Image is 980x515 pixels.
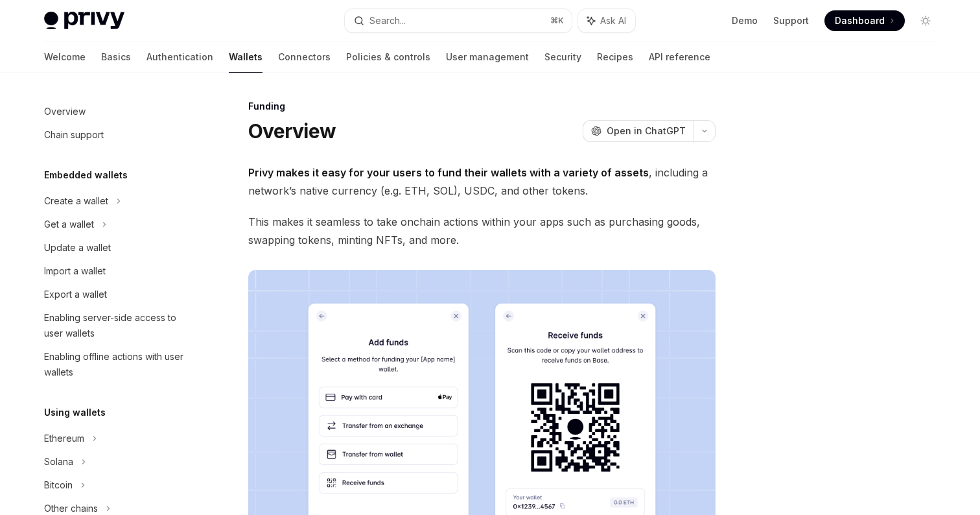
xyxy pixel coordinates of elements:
[44,42,86,73] a: Welcome
[345,9,572,32] button: Search...⌘K
[44,104,86,119] div: Overview
[44,167,128,183] h5: Embedded wallets
[101,42,131,73] a: Basics
[544,42,581,73] a: Security
[248,166,649,179] strong: Privy makes it easy for your users to fund their wallets with a variety of assets
[583,120,694,142] button: Open in ChatGPT
[278,42,331,73] a: Connectors
[146,42,213,73] a: Authentication
[34,345,200,384] a: Enabling offline actions with user wallets
[824,10,905,31] a: Dashboard
[34,123,200,147] a: Chain support
[773,14,809,27] a: Support
[600,14,626,27] span: Ask AI
[34,306,200,345] a: Enabling server-side access to user wallets
[607,125,686,138] span: Open in ChatGPT
[44,127,104,143] div: Chain support
[44,431,84,446] div: Ethereum
[248,119,336,143] h1: Overview
[835,14,885,27] span: Dashboard
[248,100,716,113] div: Funding
[34,259,200,283] a: Import a wallet
[915,10,936,31] button: Toggle dark mode
[44,193,108,209] div: Create a wallet
[44,240,111,256] div: Update a wallet
[44,287,107,302] div: Export a wallet
[248,213,716,249] span: This makes it seamless to take onchain actions within your apps such as purchasing goods, swappin...
[44,12,124,30] img: light logo
[649,42,710,73] a: API reference
[44,310,192,341] div: Enabling server-side access to user wallets
[446,42,529,73] a: User management
[597,42,633,73] a: Recipes
[44,477,73,493] div: Bitcoin
[44,405,106,420] h5: Using wallets
[34,100,200,123] a: Overview
[550,16,564,26] span: ⌘ K
[248,163,716,200] span: , including a network’s native currency (e.g. ETH, SOL), USDC, and other tokens.
[732,14,758,27] a: Demo
[34,283,200,306] a: Export a wallet
[229,42,262,73] a: Wallets
[44,454,73,470] div: Solana
[369,13,406,29] div: Search...
[346,42,430,73] a: Policies & controls
[44,349,192,380] div: Enabling offline actions with user wallets
[578,9,635,32] button: Ask AI
[44,217,94,232] div: Get a wallet
[44,263,106,279] div: Import a wallet
[34,236,200,259] a: Update a wallet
